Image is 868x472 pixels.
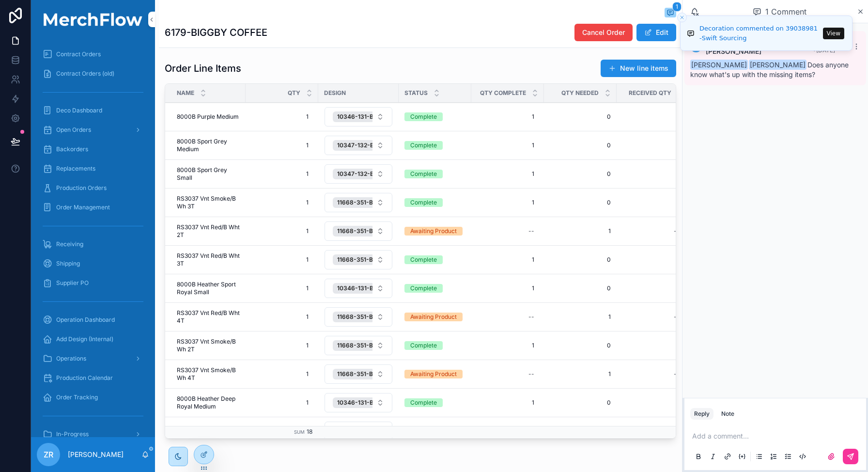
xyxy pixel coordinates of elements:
a: 1 [251,252,312,267]
a: Complete [404,198,465,207]
span: 0 [550,284,611,292]
div: Decoration commented on 39038981 -Swift Sourcing [699,24,820,43]
button: Unselect 1840 [333,369,471,379]
h1: Order Line Items [165,62,241,75]
a: 0 [550,342,611,349]
span: 1 [481,284,534,292]
a: -- [622,309,683,325]
span: 1 [481,170,534,178]
span: Received Qty [629,89,671,97]
p: [PERSON_NAME] [68,450,124,459]
a: Select Button [324,278,393,299]
span: QTY NEEDED [561,89,599,97]
a: 1 [251,366,312,382]
a: Select Button [324,107,393,127]
a: 8000B Sport Grey Medium [177,138,240,153]
a: Deco Dashboard [37,102,149,119]
a: Production Orders [37,179,149,197]
a: 1 [550,370,611,378]
button: Select Button [325,136,392,155]
div: Complete [410,341,437,350]
a: In-Progress [37,425,149,443]
a: Complete [404,112,465,121]
button: Unselect 1840 [333,340,471,351]
span: Supplier PO [56,279,89,287]
a: Select Button [324,393,393,413]
span: 1 [626,284,680,292]
button: Select Button [325,336,392,355]
a: 1 [251,395,312,410]
a: 0 [550,199,611,206]
span: Shipping [56,260,80,267]
a: 1 [477,338,538,353]
a: Awaiting Product [404,227,465,236]
span: 10346-131-BIGGBY COFFEE-Heat Transfer [337,399,457,407]
div: -- [674,227,680,235]
a: Awaiting Product [404,313,465,321]
a: -- [622,366,683,382]
a: 1 [477,166,538,182]
button: Select Button [325,279,392,298]
span: 1 [481,142,534,149]
div: -- [528,313,534,321]
button: Unselect 70 [333,140,472,151]
div: -- [528,227,534,235]
span: 8000B Purple Medium [177,113,239,121]
span: In-Progress [56,430,89,438]
span: 18 [307,428,312,435]
a: 8000B Heather Deep Royal Medium [177,395,240,410]
img: App logo [37,13,149,26]
a: Complete [404,255,465,264]
span: QTY COMPLETE [480,89,526,97]
span: Status [404,89,428,97]
div: -- [528,370,534,378]
a: Select Button [324,421,393,441]
span: 1 [255,170,309,178]
span: 1 [255,199,309,206]
a: 1 [251,138,312,153]
button: Note [717,408,738,420]
a: 1 [477,424,538,439]
div: Complete [410,255,437,264]
a: RS3037 Vnt Smoke/B Wh 4T [177,366,240,382]
a: RS3037 Vnt Red/B Wht 3T [177,252,240,267]
a: Select Button [324,164,393,184]
a: 1 [622,338,683,353]
span: Contract Orders [56,50,101,58]
a: 1 [251,109,312,125]
button: Unselect 1840 [333,197,471,208]
a: RS3037 Vnt Red/B Wht 4T [177,309,240,325]
span: 10347-132-BIGGBY COFFEE-Heat Transfer [337,142,458,149]
span: 1 [255,256,309,264]
span: 1 [481,113,534,121]
a: 1 [622,281,683,296]
button: Cancel Order [574,24,633,41]
span: 1 [550,313,611,321]
span: Production Orders [56,184,107,192]
a: 1 [622,395,683,410]
a: 1 [477,195,538,210]
span: 11668-351-BIGGBY COFFEE-Heat Transfer [337,199,457,206]
a: Awaiting Product [404,370,465,378]
span: Name [177,89,194,97]
span: Contract Orders (old) [56,70,114,78]
a: Production Calendar [37,369,149,387]
a: Complete [404,341,465,350]
a: Select Button [324,192,393,213]
span: 1 [626,170,680,178]
span: 11668-351-BIGGBY COFFEE-Heat Transfer [337,370,457,378]
button: Unselect 1840 [333,254,471,265]
span: 0 [550,256,611,264]
span: 0 [550,170,611,178]
a: 1 [622,424,683,439]
div: -- [674,370,680,378]
a: 1 [251,166,312,182]
span: 10346-131-BIGGBY COFFEE-Heat Transfer [337,113,457,121]
span: 1 [481,199,534,206]
div: Awaiting Product [410,370,457,378]
a: RS3037 Vnt Smoke/B Wh 3T [177,195,240,210]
